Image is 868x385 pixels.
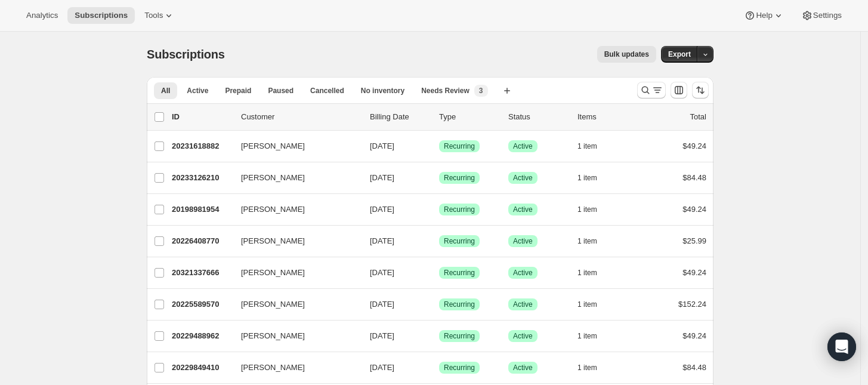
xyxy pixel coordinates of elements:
[172,233,706,250] div: 20226408770[PERSON_NAME][DATE]SuccessRecurringSuccessActive1 item$25.99
[678,300,706,309] span: $152.24
[577,331,597,341] span: 1 item
[479,86,483,96] span: 3
[444,363,475,372] span: Recurring
[682,141,706,150] span: $49.24
[234,168,353,187] button: [PERSON_NAME]
[794,7,849,24] button: Settings
[172,111,231,123] p: ID
[161,86,170,96] span: All
[234,295,353,314] button: [PERSON_NAME]
[597,46,656,63] button: Bulk updates
[439,111,499,123] div: Type
[513,300,533,309] span: Active
[172,201,706,218] div: 20198981954[PERSON_NAME][DATE]SuccessRecurringSuccessActive1 item$49.24
[370,111,430,123] p: Billing Date
[19,7,65,24] button: Analytics
[172,330,231,342] p: 20229488962
[172,235,231,247] p: 20226408770
[577,233,610,250] button: 1 item
[172,359,706,376] div: 20229849410[PERSON_NAME][DATE]SuccessRecurringSuccessActive1 item$84.48
[661,46,698,63] button: Export
[241,140,305,152] span: [PERSON_NAME]
[577,296,610,313] button: 1 item
[172,111,706,123] div: IDCustomerBilling DateTypeStatusItemsTotal
[444,268,475,278] span: Recurring
[682,363,706,372] span: $84.48
[172,328,706,344] div: 20229488962[PERSON_NAME][DATE]SuccessRecurringSuccessActive1 item$49.24
[370,331,394,340] span: [DATE]
[172,170,706,186] div: 20233126210[PERSON_NAME][DATE]SuccessRecurringSuccessActive1 item$84.48
[172,264,706,281] div: 20321337666[PERSON_NAME][DATE]SuccessRecurringSuccessActive1 item$49.24
[172,204,231,215] p: 20198981954
[268,86,294,96] span: Paused
[682,331,706,340] span: $49.24
[421,86,469,96] span: Needs Review
[577,300,597,309] span: 1 item
[444,205,475,214] span: Recurring
[241,298,305,310] span: [PERSON_NAME]
[67,7,135,24] button: Subscriptions
[498,82,517,99] button: Create new view
[370,205,394,214] span: [DATE]
[513,141,533,151] span: Active
[444,331,475,341] span: Recurring
[508,111,568,123] p: Status
[577,138,610,155] button: 1 item
[682,236,706,245] span: $25.99
[172,298,231,310] p: 20225589570
[370,268,394,277] span: [DATE]
[26,11,58,20] span: Analytics
[577,359,610,376] button: 1 item
[370,363,394,372] span: [DATE]
[737,7,791,24] button: Help
[234,263,353,282] button: [PERSON_NAME]
[370,173,394,182] span: [DATE]
[370,236,394,245] span: [DATE]
[577,173,597,183] span: 1 item
[813,11,842,20] span: Settings
[577,205,597,214] span: 1 item
[187,86,208,96] span: Active
[234,358,353,377] button: [PERSON_NAME]
[577,268,597,278] span: 1 item
[444,300,475,309] span: Recurring
[692,82,709,98] button: Sort the results
[137,7,182,24] button: Tools
[370,141,394,150] span: [DATE]
[682,173,706,182] span: $84.48
[172,138,706,155] div: 20231618882[PERSON_NAME][DATE]SuccessRecurringSuccessActive1 item$49.24
[241,362,305,374] span: [PERSON_NAME]
[147,48,225,61] span: Subscriptions
[172,172,231,184] p: 20233126210
[756,11,772,20] span: Help
[361,86,404,96] span: No inventory
[682,205,706,214] span: $49.24
[513,173,533,183] span: Active
[604,50,649,59] span: Bulk updates
[513,205,533,214] span: Active
[444,141,475,151] span: Recurring
[637,82,666,98] button: Search and filter results
[513,331,533,341] span: Active
[310,86,344,96] span: Cancelled
[577,170,610,186] button: 1 item
[577,236,597,246] span: 1 item
[513,268,533,278] span: Active
[241,204,305,215] span: [PERSON_NAME]
[690,111,706,123] p: Total
[172,296,706,313] div: 20225589570[PERSON_NAME][DATE]SuccessRecurringSuccessActive1 item$152.24
[241,111,360,123] p: Customer
[234,200,353,219] button: [PERSON_NAME]
[75,11,128,20] span: Subscriptions
[241,330,305,342] span: [PERSON_NAME]
[241,267,305,279] span: [PERSON_NAME]
[682,268,706,277] span: $49.24
[827,332,856,361] div: Open Intercom Messenger
[671,82,687,98] button: Customize table column order and visibility
[234,327,353,346] button: [PERSON_NAME]
[577,264,610,281] button: 1 item
[513,236,533,246] span: Active
[668,50,691,59] span: Export
[172,362,231,374] p: 20229849410
[234,232,353,251] button: [PERSON_NAME]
